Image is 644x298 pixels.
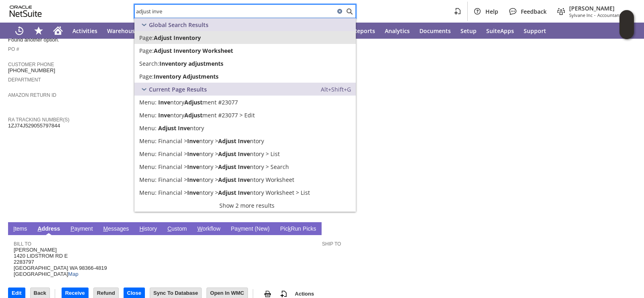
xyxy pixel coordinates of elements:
[34,26,43,35] svg: Shortcuts
[322,241,341,247] a: Ship To
[139,47,154,54] span: Page:
[415,23,456,39] a: Documents
[139,34,154,42] span: Page:
[154,47,233,54] span: Adjust Inventory Worksheet
[238,137,250,145] span: Inve
[158,98,170,106] span: Inve
[460,27,477,35] span: Setup
[158,124,176,132] span: Adjust
[134,108,356,121] a: Edit
[187,137,199,145] span: Inve
[158,150,187,158] span: Financial >
[11,225,29,233] a: Items
[72,27,97,35] span: Activities
[37,225,41,232] span: A
[154,34,201,42] span: Adjust Inventory
[134,31,356,44] a: Page:Adjust Inventory
[8,46,19,52] a: PO #
[385,27,410,35] span: Analytics
[8,67,55,74] span: [PHONE_NUMBER]
[8,37,59,43] span: Found another option.
[199,163,218,171] span: ntory >
[197,225,202,232] span: W
[485,8,498,15] span: Help
[250,189,310,196] span: ntory Worksheet > List
[139,150,157,158] span: Menu:
[134,57,356,70] a: Search:Inventory adjustmentsEdit:
[594,12,596,18] span: -
[486,27,514,35] span: SuiteApps
[238,176,250,183] span: Inve
[134,199,356,212] a: Show 2 more results
[14,241,31,247] a: Bill To
[519,23,551,39] a: Support
[149,21,208,29] span: Global Search Results
[134,96,356,108] a: Inventory Adjustment #23077
[229,225,272,233] a: Payment (New)
[158,163,187,171] span: Financial >
[10,6,42,17] svg: logo
[288,225,291,232] span: k
[139,189,157,196] span: Menu:
[101,225,131,233] a: Messages
[250,176,294,183] span: ntory Worksheet
[102,23,143,39] a: Warehouse
[159,60,223,67] span: Inventory adjustments
[218,176,236,183] span: Adjust
[134,173,356,186] a: Adjust Inventory Worksheet
[158,111,170,119] span: Inve
[48,23,68,39] a: Home
[187,176,199,183] span: Inve
[238,163,250,171] span: Inve
[184,111,202,119] span: Adjust
[524,27,546,35] span: Support
[456,23,481,39] a: Setup
[380,23,415,39] a: Analytics
[321,85,351,93] span: Alt+Shift+G
[250,150,280,158] span: ntory > List
[218,189,236,196] span: Adjust
[137,225,159,233] a: History
[238,225,241,232] span: y
[134,147,356,160] a: List
[238,189,250,196] span: Inve
[167,225,171,232] span: C
[134,44,356,57] a: Page:Adjust Inventory Worksheet
[103,225,108,232] span: M
[199,189,218,196] span: ntory >
[158,189,187,196] span: Financial >
[13,225,15,232] span: I
[134,134,356,147] a: Adjust Inventory
[199,137,218,145] span: ntory >
[619,25,634,40] span: Oracle Guided Learning Widget. To move around, please hold and drag
[250,137,264,145] span: ntory
[170,111,184,119] span: ntory
[238,150,250,158] span: Inve
[35,225,62,233] a: Address
[8,123,60,129] span: 1ZJ74J529055797844
[219,202,275,209] span: Show 2 more results
[158,176,187,183] span: Financial >
[190,124,204,132] span: ntory
[68,225,95,233] a: Payment
[187,163,199,171] span: Inve
[29,23,48,39] div: Shortcuts
[521,8,547,15] span: Feedback
[135,6,335,16] input: Search
[139,163,157,171] span: Menu:
[195,225,222,233] a: Workflow
[107,27,138,35] span: Warehouse
[139,176,157,183] span: Menu:
[134,160,356,173] a: Search
[187,150,199,158] span: Inve
[165,225,189,233] a: Custom
[170,98,184,106] span: ntory
[353,27,375,35] span: Reports
[139,137,157,145] span: Menu:
[139,124,157,132] span: Menu:
[8,62,54,67] a: Customer Phone
[481,23,519,39] a: SuiteApps
[597,12,630,18] span: Accountant (F1)
[292,291,318,297] a: Actions
[134,70,356,83] a: Page:Inventory Adjustments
